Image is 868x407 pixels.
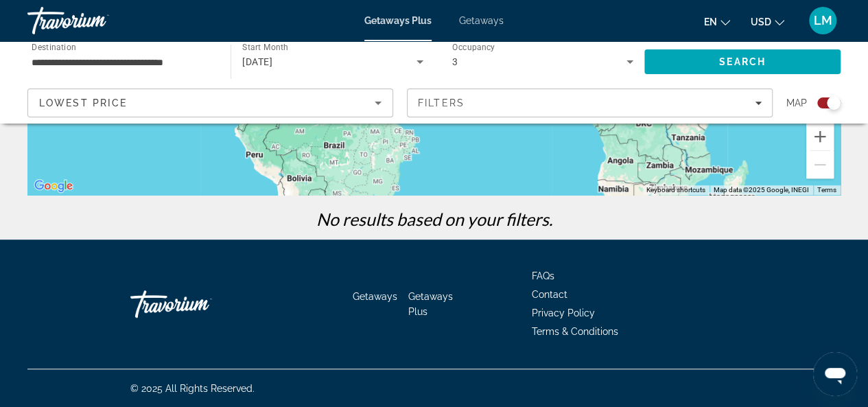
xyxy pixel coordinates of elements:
a: Getaways [459,15,504,26]
a: Go Home [130,283,268,325]
a: Getaways Plus [364,15,432,26]
span: en [704,16,717,27]
a: Open this area in Google Maps (opens a new window) [31,177,76,195]
button: Keyboard shortcuts [646,185,705,195]
p: No results based on your filters. [21,209,847,229]
button: Filters [407,89,773,117]
span: Lowest Price [39,97,127,108]
span: 3 [452,56,458,67]
span: Search [719,56,766,67]
button: Zoom in [806,123,834,150]
span: USD [751,16,771,27]
span: Map [786,93,807,113]
button: Change currency [751,12,784,32]
a: Getaways Plus [408,291,453,317]
a: Contact [532,289,567,300]
button: Change language [704,12,730,32]
a: Terms (opens in new tab) [817,186,836,194]
button: Search [644,49,841,74]
input: Select destination [32,54,213,71]
span: Filters [418,97,465,108]
a: FAQs [532,270,554,281]
a: Privacy Policy [532,307,595,318]
span: Map data ©2025 Google, INEGI [714,186,809,194]
a: Terms & Conditions [532,326,618,337]
button: Zoom out [806,151,834,178]
span: Start Month [242,43,288,52]
span: LM [814,14,832,27]
img: Google [31,177,76,195]
span: Destination [32,42,76,51]
span: [DATE] [242,56,272,67]
iframe: Button to launch messaging window [813,352,857,396]
a: Getaways [353,291,397,302]
a: Travorium [27,3,165,38]
mat-select: Sort by [39,95,382,111]
span: © 2025 All Rights Reserved. [130,383,255,394]
span: Occupancy [452,43,495,52]
button: User Menu [805,6,841,35]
